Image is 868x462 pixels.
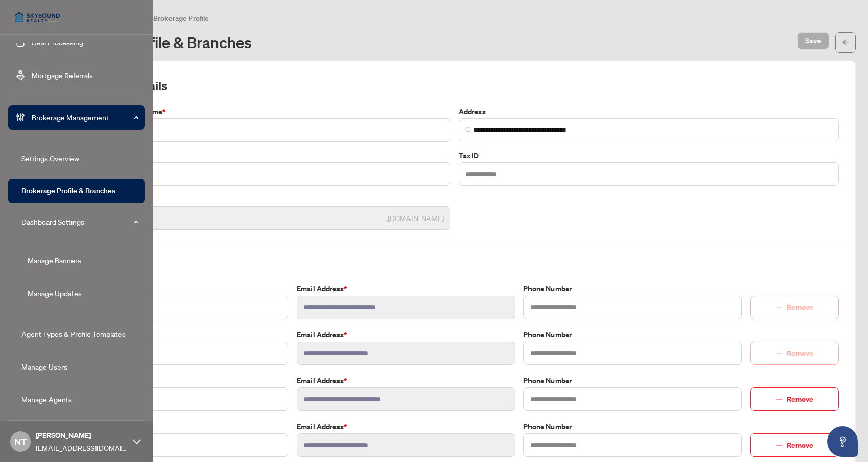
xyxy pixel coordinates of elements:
[70,106,450,117] label: Brokerage Registered Name
[21,217,84,226] a: Dashboard Settings
[459,150,839,161] label: Tax ID
[70,375,288,386] label: Additional Contact
[70,194,450,205] label: Brokerage URL
[297,283,515,295] label: Email Address
[523,375,742,386] label: Phone Number
[776,396,783,403] span: minus
[153,14,209,23] span: Brokerage Profile
[523,283,742,295] label: Phone Number
[842,39,849,46] span: arrow-left
[297,375,515,386] label: Email Address
[28,288,82,298] a: Manage Updates
[21,186,115,196] a: Brokerage Profile & Branches
[21,329,126,338] a: Agent Types & Profile Templates
[797,32,829,50] button: Save
[32,112,138,123] span: Brokerage Management
[70,283,288,295] label: Primary Contact
[70,150,450,161] label: Trade Number
[14,434,27,449] span: NT
[28,256,81,265] a: Manage Banners
[297,329,515,341] label: Email Address
[750,433,839,457] button: Remove
[8,5,67,30] img: logo
[459,106,839,117] label: Address
[523,329,742,341] label: Phone Number
[36,430,128,441] span: [PERSON_NAME]
[465,127,471,133] img: search_icon
[750,296,839,319] button: Remove
[386,212,444,224] span: .[DOMAIN_NAME]
[70,255,839,271] h2: Contacts
[21,154,79,163] a: Settings Overview
[21,362,67,371] a: Manage Users
[776,442,783,449] span: minus
[523,421,742,432] label: Phone Number
[787,391,813,407] span: Remove
[297,421,515,432] label: Email Address
[750,342,839,365] button: Remove
[21,395,72,404] a: Manage Agents
[32,38,83,47] a: Deal Processing
[827,426,858,457] button: Open asap
[32,70,93,80] a: Mortgage Referrals
[36,442,128,453] span: [EMAIL_ADDRESS][DOMAIN_NAME]
[70,78,839,94] h2: Brokerage Details
[750,387,839,411] button: Remove
[70,421,288,432] label: Additional Contact
[787,437,813,453] span: Remove
[70,329,288,341] label: Broker of Record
